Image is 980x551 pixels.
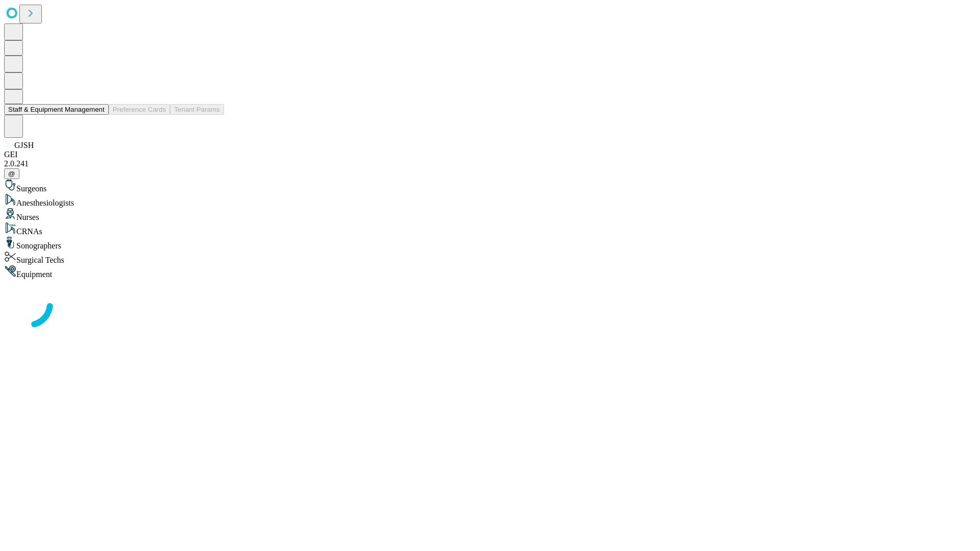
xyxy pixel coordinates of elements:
[4,104,109,115] button: Staff & Equipment Management
[4,159,976,168] div: 2.0.241
[4,222,976,236] div: CRNAs
[4,265,976,279] div: Equipment
[170,104,224,115] button: Tenant Params
[4,179,976,193] div: Surgeons
[8,170,15,178] span: @
[109,104,170,115] button: Preference Cards
[4,251,976,265] div: Surgical Techs
[4,208,976,222] div: Nurses
[4,168,19,179] button: @
[4,150,976,159] div: GEI
[4,236,976,251] div: Sonographers
[14,141,34,149] span: GJSH
[4,193,976,208] div: Anesthesiologists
